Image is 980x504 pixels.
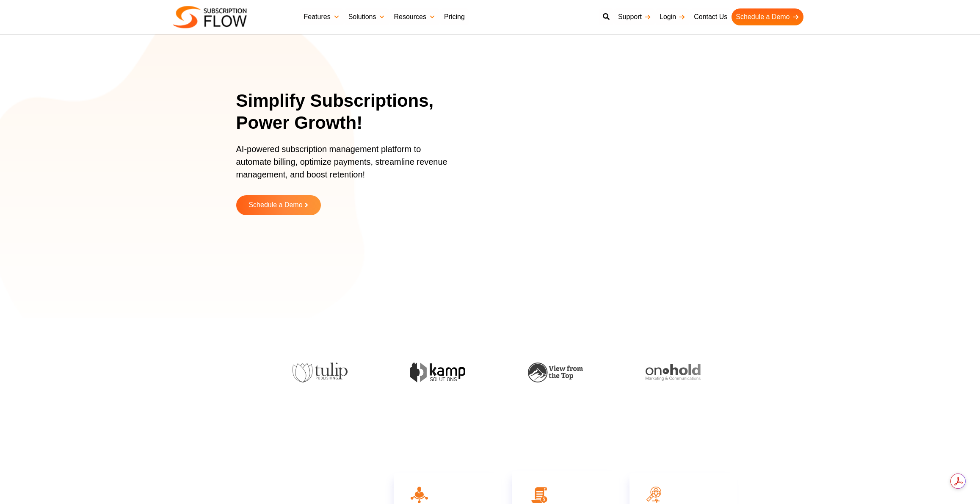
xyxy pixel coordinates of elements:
span: Schedule a Demo [248,202,302,209]
a: Pricing [440,8,469,25]
img: onhold-marketing [645,364,700,381]
h1: Simplify Subscriptions, Power Growth! [236,90,467,134]
a: Schedule a Demo [732,8,803,25]
p: AI-powered subscription management platform to automate billing, optimize payments, streamline re... [236,143,456,189]
img: Subscriptionflow [173,6,247,28]
img: tulip-publishing [292,363,347,383]
a: Schedule a Demo [236,195,321,215]
img: icon10 [411,487,428,503]
a: Login [655,8,690,25]
img: icon11 [646,487,661,503]
a: Resources [389,8,439,25]
a: Solutions [344,8,390,25]
a: Support [614,8,655,25]
a: Features [300,8,344,25]
img: kamp-solution [410,363,465,382]
img: view-from-the-top [527,363,582,382]
a: Contact Us [690,8,732,25]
